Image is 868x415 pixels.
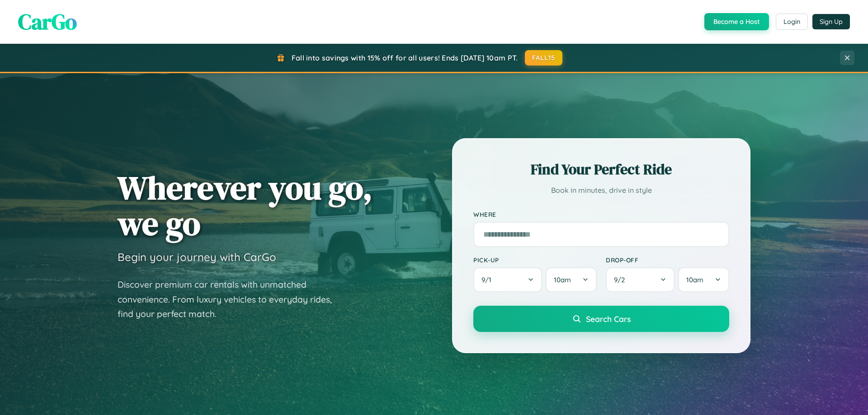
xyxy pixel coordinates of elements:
[118,250,276,264] h3: Begin your journey with CarGo
[614,275,629,284] span: 9 / 2
[481,275,496,284] span: 9 / 1
[606,256,729,264] label: Drop-off
[118,277,344,322] p: Discover premium car rentals with unmatched convenience. From luxury vehicles to everyday rides, ...
[704,13,769,30] button: Become a Host
[812,14,850,29] button: Sign Up
[18,7,77,37] span: CarGo
[546,267,597,292] button: 10am
[678,267,729,292] button: 10am
[292,53,518,62] span: Fall into savings with 15% off for all users! Ends [DATE] 10am PT.
[686,275,703,284] span: 10am
[586,314,631,324] span: Search Cars
[606,267,675,292] button: 9/2
[776,14,808,30] button: Login
[473,306,729,332] button: Search Cars
[473,159,729,179] h2: Find Your Perfect Ride
[473,267,542,292] button: 9/1
[554,275,571,284] span: 10am
[473,210,729,218] label: Where
[525,50,563,65] button: FALL15
[473,256,597,264] label: Pick-up
[473,184,729,197] p: Book in minutes, drive in style
[118,170,373,241] h1: Wherever you go, we go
